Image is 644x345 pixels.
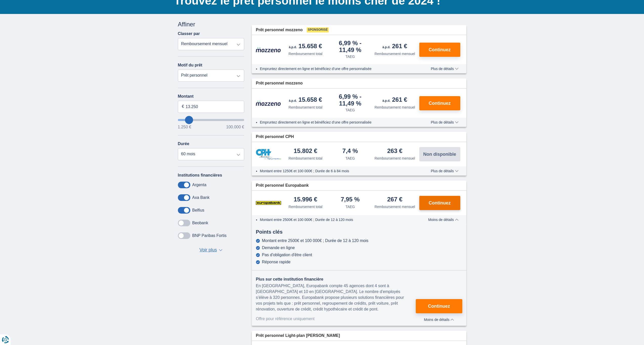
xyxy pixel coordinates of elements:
[256,197,281,209] img: pret personnel Europabank
[252,228,466,236] div: Points clés
[256,316,416,322] div: Offre pour référence uniquement
[178,94,244,99] label: Montant
[424,218,462,222] button: Moins de détails
[178,119,244,121] input: wantToBorrow
[262,253,312,257] div: Pas d'obligation d'être client
[429,201,451,205] span: Continuez
[419,43,460,57] button: Continuez
[192,221,208,225] label: Beobank
[192,183,206,187] label: Argenta
[256,100,281,106] img: pret personnel Mozzeno
[387,196,402,203] div: 267 €
[382,43,407,50] div: 261 €
[199,247,217,253] span: Voir plus
[262,260,290,264] div: Réponse rapide
[307,27,329,32] span: Sponsorisé
[192,208,204,213] label: Belfius
[419,96,460,110] button: Continuez
[342,148,358,155] div: 7,4 %
[330,94,371,107] div: 6,99 %
[256,27,303,33] span: Prêt personnel mozzeno
[345,108,355,113] div: TAEG
[427,67,462,71] button: Plus de détails
[429,101,451,106] span: Continuez
[289,97,322,104] div: 15.658 €
[262,246,295,250] div: Demande en ligne
[182,104,184,110] span: €
[178,173,222,178] label: Institutions financières
[256,80,303,86] span: Prêt personnel mozzeno
[375,105,415,110] div: Remboursement mensuel
[416,316,462,322] button: Moins de détails
[294,148,317,155] div: 15.802 €
[260,168,416,174] li: Montant entre 1250€ et 100 000€ ; Durée de 6 à 84 mois
[178,142,189,146] label: Durée
[341,196,360,203] div: 7,95 %
[431,169,458,173] span: Plus de détails
[288,204,322,209] div: Remboursement total
[419,147,460,161] button: Non disponible
[178,63,202,67] label: Motif du prêt
[345,54,355,59] div: TAEG
[260,120,416,125] li: Empruntez directement en ligne et bénéficiez d’une offre personnalisée
[256,183,309,188] span: Prêt personnel Europabank
[427,169,462,173] button: Plus de détails
[219,249,222,251] span: ▼
[428,218,458,221] span: Moins de détails
[431,67,458,71] span: Plus de détails
[178,20,244,29] div: Affiner
[387,148,402,155] div: 263 €
[256,333,340,339] span: Prêt personnel Light-plan [PERSON_NAME]
[294,196,317,203] div: 15.996 €
[289,43,322,50] div: 15.658 €
[330,40,371,53] div: 6,99 %
[345,156,355,161] div: TAEG
[288,51,322,56] div: Remboursement total
[375,156,415,161] div: Remboursement mensuel
[382,97,407,104] div: 261 €
[375,51,415,56] div: Remboursement mensuel
[424,318,454,321] span: Moins de détails
[288,156,322,161] div: Remboursement total
[256,283,416,312] div: En [GEOGRAPHIC_DATA], Europabank compte 45 agences dont 4 sont à [GEOGRAPHIC_DATA] et 10 en [GEOG...
[178,125,191,129] span: 1.250 €
[198,247,224,254] button: Voir plus ▼
[423,152,456,157] span: Non disponible
[345,204,355,209] div: TAEG
[375,204,415,209] div: Remboursement mensuel
[262,238,368,243] div: Montant entre 2500€ et 100 000€ ; Durée de 12 à 120 mois
[288,105,322,110] div: Remboursement total
[431,120,458,124] span: Plus de détails
[192,233,227,238] label: BNP Paribas Fortis
[416,299,462,313] button: Continuez
[192,195,210,200] label: Axa Bank
[256,134,294,140] span: Prêt personnel CPH
[260,66,416,71] li: Empruntez directement en ligne et bénéficiez d’une offre personnalisée
[419,196,460,210] button: Continuez
[256,149,281,160] img: pret personnel CPH Banque
[260,217,416,222] li: Montant entre 2500€ et 100 000€ ; Durée de 12 à 120 mois
[427,120,462,124] button: Plus de détails
[226,125,244,129] span: 100.000 €
[256,277,416,282] div: Plus sur cette institution financière
[429,47,451,52] span: Continuez
[428,304,450,308] span: Continuez
[178,31,200,36] label: Classer par
[256,47,281,53] img: pret personnel Mozzeno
